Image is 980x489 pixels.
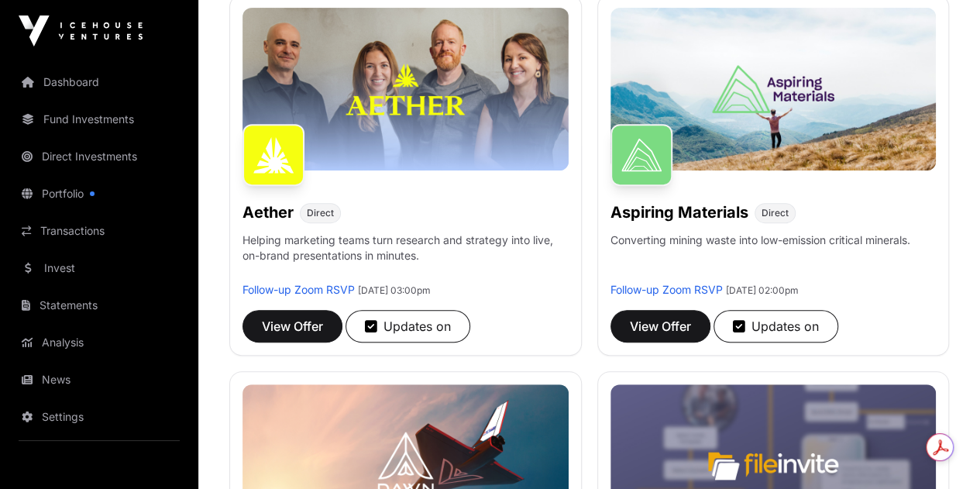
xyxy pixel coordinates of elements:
[307,207,334,219] span: Direct
[358,284,431,296] span: [DATE] 03:00pm
[12,363,186,397] a: News
[242,124,304,186] img: Aether
[630,317,691,336] span: View Offer
[12,400,186,434] a: Settings
[242,283,355,296] a: Follow-up Zoom RSVP
[12,65,186,99] a: Dashboard
[714,310,838,343] button: Updates on
[242,201,294,223] h1: Aether
[242,310,342,343] button: View Offer
[346,310,470,343] button: Updates on
[733,317,819,336] div: Updates on
[610,124,672,186] img: Aspiring Materials
[610,8,937,170] img: Aspiring-Banner.jpg
[12,177,186,211] a: Portfolio
[610,283,723,296] a: Follow-up Zoom RSVP
[242,8,569,170] img: Aether-Banner.jpg
[12,102,186,136] a: Fund Investments
[19,15,143,46] img: Icehouse Ventures Logo
[12,214,186,248] a: Transactions
[12,139,186,174] a: Direct Investments
[12,325,186,360] a: Analysis
[903,415,980,489] iframe: Chat Widget
[365,317,451,336] div: Updates on
[12,288,186,322] a: Statements
[610,201,748,223] h1: Aspiring Materials
[610,310,710,343] button: View Offer
[12,251,186,285] a: Invest
[726,284,799,296] span: [DATE] 02:00pm
[262,317,323,336] span: View Offer
[610,232,910,282] p: Converting mining waste into low-emission critical minerals.
[762,207,789,219] span: Direct
[242,232,569,282] p: Helping marketing teams turn research and strategy into live, on-brand presentations in minutes.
